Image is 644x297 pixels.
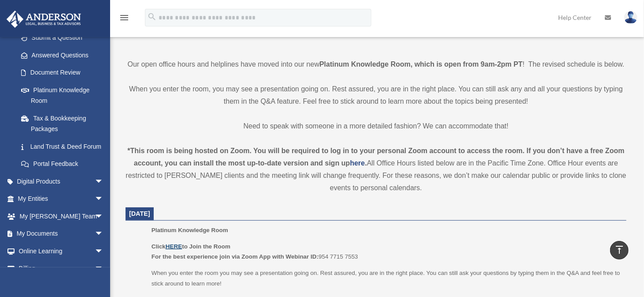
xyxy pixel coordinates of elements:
a: Portal Feedback [12,155,117,173]
a: here [350,159,365,167]
a: Tax & Bookkeeping Packages [12,109,117,138]
p: Need to speak with someone in a more detailed fashion? We can accommodate that! [126,120,626,132]
i: menu [119,12,130,23]
span: [DATE] [129,210,150,217]
i: vertical_align_top [614,244,625,255]
a: Land Trust & Deed Forum [12,138,117,155]
img: Anderson Advisors Platinum Portal [4,11,84,28]
a: Digital Productsarrow_drop_down [6,173,117,190]
span: arrow_drop_down [95,242,112,260]
a: HERE [166,243,182,250]
a: Platinum Knowledge Room [12,81,112,109]
img: User Pic [624,11,637,24]
a: Submit a Question [12,29,117,47]
a: Online Learningarrow_drop_down [6,242,117,260]
a: Answered Questions [12,46,117,64]
span: arrow_drop_down [95,260,112,278]
span: Platinum Knowledge Room [152,227,228,233]
a: My Documentsarrow_drop_down [6,225,117,243]
div: All Office Hours listed below are in the Pacific Time Zone. Office Hour events are restricted to ... [126,145,626,194]
a: vertical_align_top [610,241,629,259]
strong: . [365,159,366,167]
strong: *This room is being hosted on Zoom. You will be required to log in to your personal Zoom account ... [127,147,624,167]
a: My Entitiesarrow_drop_down [6,190,117,208]
span: arrow_drop_down [95,225,112,243]
span: arrow_drop_down [95,173,112,191]
p: When you enter the room you may see a presentation going on. Rest assured, you are in the right p... [152,268,620,289]
span: arrow_drop_down [95,190,112,208]
i: search [147,12,157,22]
strong: Platinum Knowledge Room, which is open from 9am-2pm PT [319,60,522,68]
span: arrow_drop_down [95,207,112,226]
a: My [PERSON_NAME] Teamarrow_drop_down [6,207,117,225]
a: menu [119,15,130,23]
p: When you enter the room, you may see a presentation going on. Rest assured, you are in the right ... [126,83,626,108]
b: For the best experience join via Zoom App with Webinar ID: [152,253,318,260]
a: Document Review [12,64,117,82]
p: Our open office hours and helplines have moved into our new ! The revised schedule is below. [126,58,626,71]
b: Click to Join the Room [152,243,230,250]
a: Billingarrow_drop_down [6,260,117,278]
p: 954 7715 7553 [152,241,620,262]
